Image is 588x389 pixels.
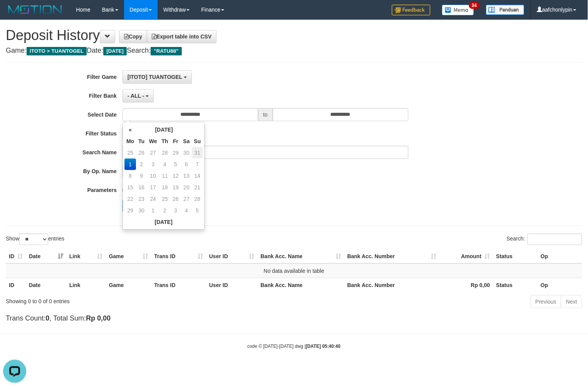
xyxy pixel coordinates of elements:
td: 4 [181,205,192,216]
td: 30 [181,147,192,159]
th: Link: activate to sort column ascending [66,249,106,264]
strong: [DATE] 05:40:40 [306,344,341,349]
span: Export table into CSV [152,33,212,40]
th: ID [6,278,26,292]
th: Op [538,249,582,264]
td: 29 [124,205,136,216]
img: MOTION_logo.png [6,4,64,15]
span: Copy [124,33,142,40]
button: - ALL - [123,89,154,102]
span: [ITOTO] TUANTOGEL [128,74,182,80]
th: Op [538,278,582,292]
td: 16 [136,182,147,193]
th: « [124,124,136,135]
td: 19 [170,182,181,193]
td: 5 [170,159,181,170]
td: 26 [136,147,147,159]
th: [DATE] [136,124,192,135]
strong: 0 [45,314,49,322]
th: Trans ID [151,278,206,292]
button: [ITOTO] TUANTOGEL [123,70,192,83]
td: 12 [170,170,181,182]
h1: Deposit History [6,28,582,43]
td: 30 [136,205,147,216]
td: 17 [147,182,160,193]
td: 27 [147,147,160,159]
td: 1 [147,205,160,216]
th: Date [26,278,66,292]
div: Showing 0 to 0 of 0 entries [6,294,239,305]
strong: Rp 0,00 [471,282,490,288]
th: Su [192,135,203,147]
a: Previous [531,295,561,308]
span: [DATE] [103,47,127,55]
td: 15 [124,182,136,193]
th: Game: activate to sort column ascending [106,249,151,264]
span: 34 [469,2,479,9]
th: [DATE] [124,216,203,228]
td: 2 [136,159,147,170]
td: 31 [192,147,203,159]
td: 9 [136,170,147,182]
td: 11 [160,170,171,182]
td: 8 [124,170,136,182]
th: Link [66,278,106,292]
td: 29 [170,147,181,159]
th: ID: activate to sort column ascending [6,249,26,264]
td: 14 [192,170,203,182]
th: Tu [136,135,147,147]
strong: Rp 0,00 [86,314,111,322]
th: Mo [124,135,136,147]
span: - ALL - [128,93,144,99]
label: Search: [507,234,582,245]
td: 25 [160,193,171,205]
td: 23 [136,193,147,205]
td: 27 [181,193,192,205]
button: Open LiveChat chat widget [3,3,26,26]
td: 13 [181,170,192,182]
th: Status [493,278,538,292]
th: Status [493,249,538,264]
td: 20 [181,182,192,193]
a: Next [561,295,582,308]
td: 2 [160,205,171,216]
td: 6 [181,159,192,170]
h4: Trans Count: , Total Sum: [6,315,582,322]
small: code © [DATE]-[DATE] dwg | [247,344,341,349]
td: 10 [147,170,160,182]
td: 28 [160,147,171,159]
td: 3 [147,159,160,170]
td: 3 [170,205,181,216]
span: ITOTO > TUANTOGEL [27,47,87,55]
span: "RATU88" [151,47,182,55]
th: Bank Acc. Number: activate to sort column ascending [344,249,439,264]
h4: Game: Date: Search: [6,47,582,55]
td: 28 [192,193,203,205]
td: 1 [124,159,136,170]
td: 22 [124,193,136,205]
td: 21 [192,182,203,193]
td: 7 [192,159,203,170]
input: Search: [528,234,582,245]
th: Th [160,135,171,147]
td: 25 [124,147,136,159]
th: Amount: activate to sort column ascending [439,249,493,264]
img: Feedback.jpg [392,5,430,15]
span: to [258,108,273,121]
td: 18 [160,182,171,193]
a: Copy [119,30,147,43]
th: Bank Acc. Name [257,278,344,292]
img: Button%20Memo.svg [442,5,474,15]
td: 5 [192,205,203,216]
td: No data available in table [6,264,582,278]
th: Fr [170,135,181,147]
select: Showentries [19,234,48,245]
th: User ID [206,278,258,292]
td: 26 [170,193,181,205]
th: We [147,135,160,147]
th: Sa [181,135,192,147]
th: Bank Acc. Number [344,278,439,292]
label: Show entries [6,234,64,245]
td: 24 [147,193,160,205]
td: 4 [160,159,171,170]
